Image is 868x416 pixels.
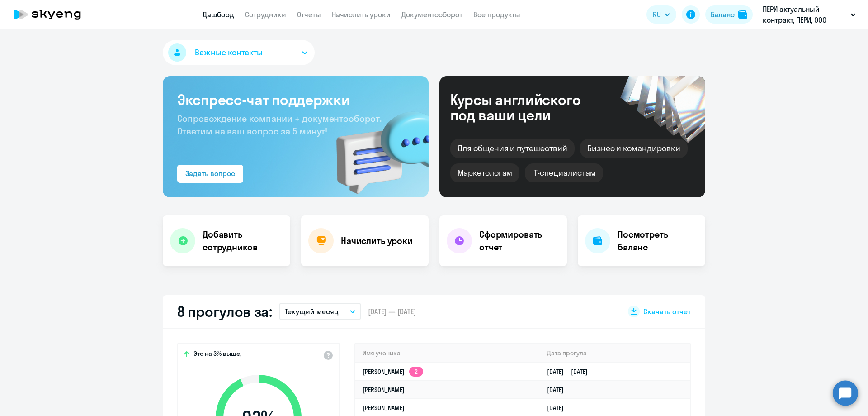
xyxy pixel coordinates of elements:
div: Бизнес и командировки [580,139,688,158]
a: [DATE][DATE] [547,368,595,376]
app-skyeng-badge: 2 [409,367,423,377]
h2: 8 прогулов за: [177,302,272,320]
a: [PERSON_NAME]2 [363,368,423,376]
span: Важные контакты [195,47,263,58]
div: Задать вопрос [185,168,235,179]
button: Важные контакты [163,40,315,65]
button: Текущий месяц [279,303,361,320]
a: Отчеты [297,10,321,19]
h4: Посмотреть баланс [618,228,698,253]
a: Сотрудники [245,10,286,19]
span: Скачать отчет [643,306,691,316]
img: bg-img [323,96,429,197]
button: Задать вопрос [177,165,243,183]
div: Маркетологам [450,163,519,182]
a: Дашборд [203,10,234,19]
h4: Добавить сотрудников [203,228,283,253]
a: Начислить уроки [332,10,391,19]
span: RU [653,9,661,20]
p: ПЕРИ актуальный контракт, ПЕРИ, ООО [763,4,847,25]
img: balance [738,10,747,19]
p: Текущий месяц [285,306,339,317]
h3: Экспресс-чат поддержки [177,91,414,109]
a: Все продукты [473,10,520,19]
a: [DATE] [547,386,571,394]
div: Баланс [711,9,735,20]
button: Балансbalance [705,5,753,24]
h4: Сформировать отчет [479,228,560,253]
a: [DATE] [547,404,571,412]
span: [DATE] — [DATE] [368,306,416,316]
a: [PERSON_NAME] [363,386,405,394]
button: ПЕРИ актуальный контракт, ПЕРИ, ООО [758,4,860,25]
div: IT-специалистам [525,163,603,182]
th: Имя ученика [355,344,540,363]
h4: Начислить уроки [341,234,413,247]
a: Документооборот [401,10,462,19]
div: Курсы английского под ваши цели [450,92,605,123]
span: Это на 3% выше, [193,349,241,360]
span: Сопровождение компании + документооборот. Ответим на ваш вопрос за 5 минут! [177,113,382,137]
th: Дата прогула [540,344,690,363]
button: RU [646,5,676,24]
a: [PERSON_NAME] [363,404,405,412]
div: Для общения и путешествий [450,139,575,158]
